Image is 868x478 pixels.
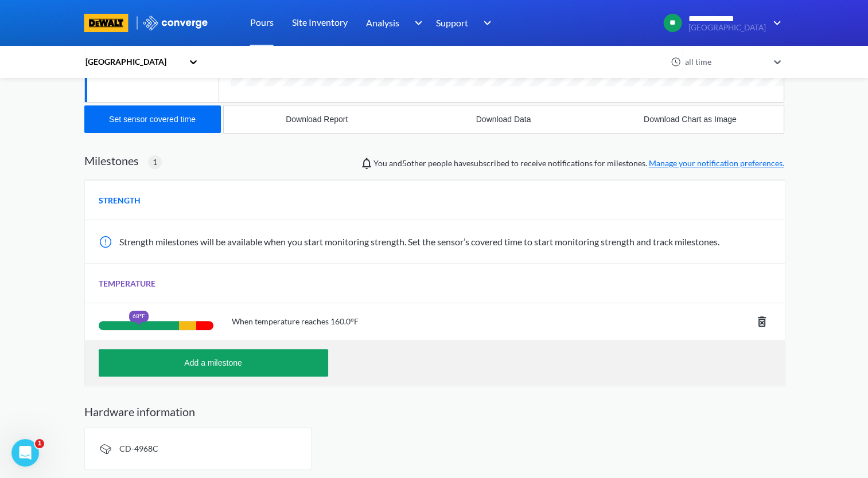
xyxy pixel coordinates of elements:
[129,311,149,322] div: 68°F
[99,349,328,377] button: Add a milestone
[84,154,139,167] h2: Milestones
[476,16,495,30] img: downArrow.svg
[84,105,221,133] button: Set sensor covered time
[766,16,784,30] img: downArrow.svg
[476,115,531,124] div: Download Data
[286,115,348,124] div: Download Report
[99,194,141,207] span: STRENGTH
[84,56,183,68] div: [GEOGRAPHIC_DATA]
[84,405,784,418] h2: Hardware information
[644,115,737,124] div: Download Chart as Image
[84,14,142,32] a: branding logo
[109,115,196,124] div: Set sensor covered time
[153,156,157,169] span: 1
[84,14,129,32] img: branding logo
[436,15,468,30] span: Support
[688,23,766,32] span: [GEOGRAPHIC_DATA]
[410,105,597,133] button: Download Data
[99,442,112,456] img: signal-icon.svg
[35,439,44,448] span: 1
[360,156,373,170] img: notifications-icon.svg
[142,15,209,30] img: logo_ewhite.svg
[366,15,399,30] span: Analysis
[597,105,783,133] button: Download Chart as Image
[119,236,719,247] span: Strength milestones will be available when you start monitoring strength. Set the sensor’s covere...
[119,444,158,453] span: CD-4968C
[682,56,768,68] div: all time
[649,158,784,168] a: Manage your notification preferences.
[407,16,426,30] img: downArrow.svg
[99,277,155,290] span: TEMPERATURE
[402,158,426,168] span: Siobhan Sawyer, TJ Burnley, Jonathon Adams, Trey Triplet, Darren Allen
[11,439,39,467] iframe: Intercom live chat
[232,315,359,328] span: When temperature reaches 160.0°F
[224,105,410,133] button: Download Report
[373,157,784,170] span: You and people have subscribed to receive notifications for milestones.
[671,57,681,67] img: icon-clock.svg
